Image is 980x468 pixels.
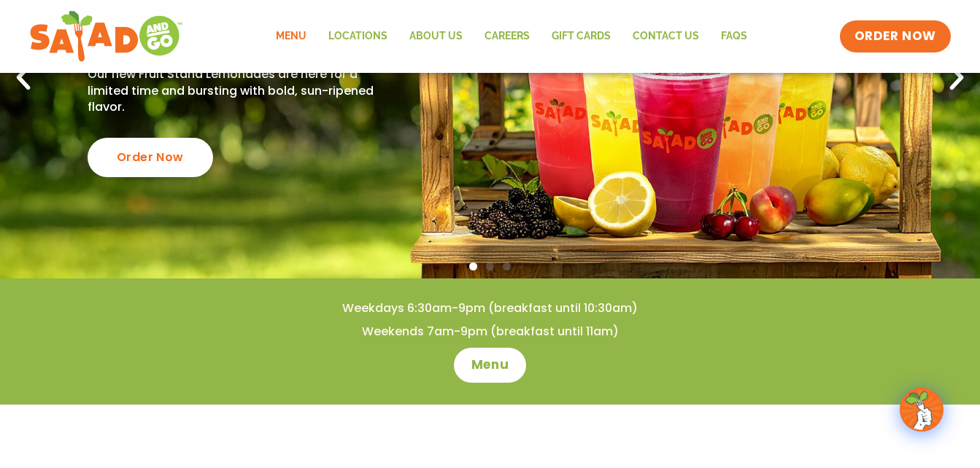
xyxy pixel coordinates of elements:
div: Previous slide [7,62,39,94]
p: Our new Fruit Stand Lemonades are here for a limited time and bursting with bold, sun-ripened fla... [88,66,382,115]
span: Go to slide 1 [469,262,477,270]
a: FAQs [710,20,758,53]
h4: Weekends 7am-9pm (breakfast until 11am) [29,324,951,340]
span: Go to slide 2 [486,262,494,270]
a: Menu [265,20,317,53]
div: Next slide [941,62,973,94]
a: Careers [474,20,541,53]
span: ORDER NOW [854,28,936,45]
div: Order Now [88,138,213,177]
span: Go to slide 3 [503,262,511,270]
img: wpChatIcon [901,389,942,430]
a: Locations [317,20,398,53]
a: GIFT CARDS [541,20,622,53]
a: Menu [454,348,526,383]
a: About Us [398,20,474,53]
span: Menu [471,356,509,374]
nav: Menu [265,20,758,53]
img: new-SAG-logo-768×292 [29,7,183,66]
h4: Weekdays 6:30am-9pm (breakfast until 10:30am) [29,300,951,316]
a: ORDER NOW [840,20,951,52]
a: Contact Us [622,20,710,53]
